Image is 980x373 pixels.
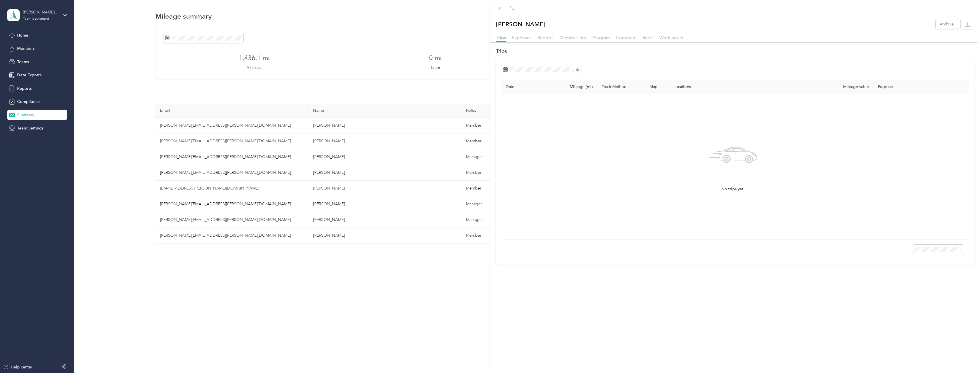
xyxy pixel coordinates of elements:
[948,341,980,373] iframe: Everlance-gr Chat Button Frame
[616,35,637,40] span: Commute
[537,35,553,40] span: Reports
[496,35,506,40] span: Trips
[873,80,969,94] th: Purpose
[659,35,683,40] span: Work hours
[721,186,745,192] span: No trips yet.
[501,80,552,94] th: Date
[645,80,669,94] th: Map
[559,35,586,40] span: Member info
[597,80,645,94] th: Track Method
[512,35,531,40] span: Expenses
[496,47,974,55] h2: Trips
[643,35,653,40] span: Rates
[592,35,610,40] span: Program
[826,80,873,94] th: Mileage value
[669,80,826,94] th: Locations
[552,80,597,94] th: Mileage (mi)
[496,19,545,29] p: [PERSON_NAME]
[936,19,958,29] button: Archive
